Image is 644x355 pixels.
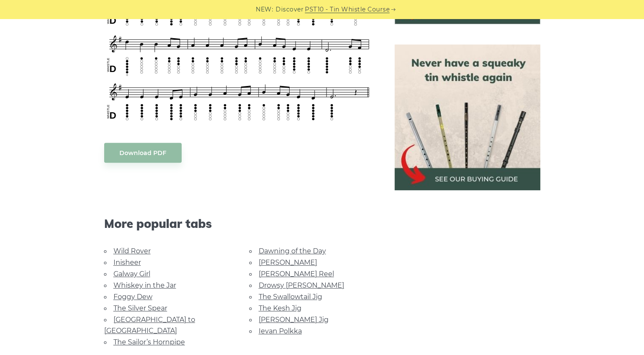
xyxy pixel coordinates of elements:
a: PST10 - Tin Whistle Course [305,5,390,14]
a: The Kesh Jig [259,304,301,312]
a: The Silver Spear [113,304,167,312]
a: [PERSON_NAME] Reel [259,270,334,278]
span: NEW: [256,5,273,14]
a: [GEOGRAPHIC_DATA] to [GEOGRAPHIC_DATA] [104,316,195,335]
a: Wild Rover [113,247,151,255]
a: Download PDF [104,143,182,163]
a: Drowsy [PERSON_NAME] [259,281,344,289]
a: Foggy Dew [113,293,152,301]
a: Whiskey in the Jar [113,281,176,289]
a: The Sailor’s Hornpipe [113,338,185,346]
a: Galway Girl [113,270,150,278]
a: Inisheer [113,258,141,266]
a: [PERSON_NAME] Jig [259,316,329,324]
img: tin whistle buying guide [395,44,540,190]
span: Discover [276,5,304,14]
a: [PERSON_NAME] [259,258,317,266]
a: Dawning of the Day [259,247,326,255]
span: More popular tabs [104,216,374,231]
a: The Swallowtail Jig [259,293,322,301]
a: Ievan Polkka [259,327,302,335]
